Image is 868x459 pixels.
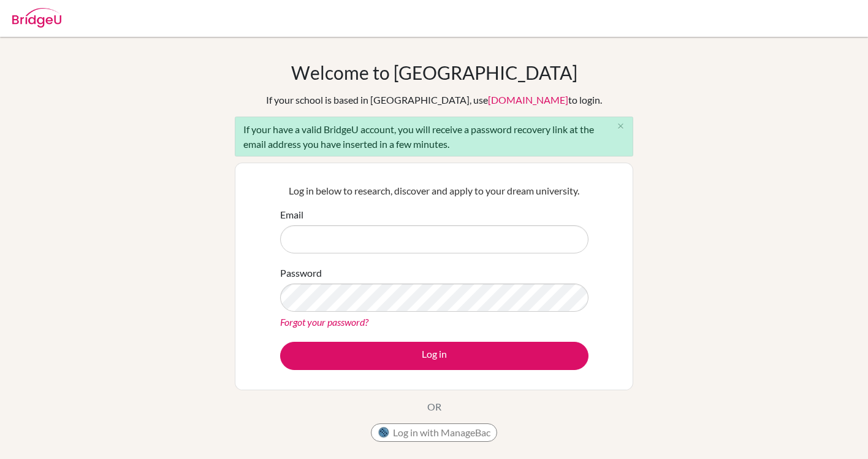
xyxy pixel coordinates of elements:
p: OR [427,399,441,414]
img: Bridge-U [12,8,61,28]
a: Forgot your password? [280,316,368,328]
a: [DOMAIN_NAME] [488,94,568,106]
button: Log in [280,342,588,370]
p: Log in below to research, discover and apply to your dream university. [280,183,588,198]
h1: Welcome to [GEOGRAPHIC_DATA] [291,61,577,83]
i: close [616,121,625,131]
div: If your school is based in [GEOGRAPHIC_DATA], use to login. [266,93,602,107]
button: Close [608,117,633,136]
label: Password [280,266,322,280]
label: Email [280,207,303,222]
div: If your have a valid BridgeU account, you will receive a password recovery link at the email addr... [235,117,633,156]
button: Log in with ManageBac [371,423,497,442]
